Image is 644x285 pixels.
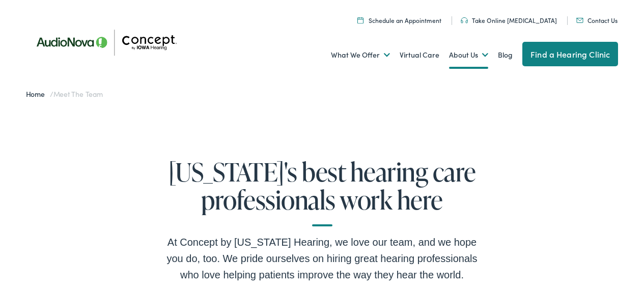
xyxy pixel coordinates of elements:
[498,36,513,74] a: Blog
[159,158,485,226] h1: [US_STATE]'s best hearing care professionals work here
[26,89,103,99] span: /
[576,16,618,24] a: Contact Us
[522,42,618,66] a: Find a Hearing Clinic
[461,17,468,23] img: utility icon
[357,17,363,23] img: A calendar icon to schedule an appointment at Concept by Iowa Hearing.
[461,16,557,24] a: Take Online [MEDICAL_DATA]
[400,36,439,74] a: Virtual Care
[357,16,441,24] a: Schedule an Appointment
[159,234,485,283] div: At Concept by [US_STATE] Hearing, we love our team, and we hope you do, too. We pride ourselves o...
[576,18,583,23] img: utility icon
[331,36,390,74] a: What We Offer
[449,36,488,74] a: About Us
[26,89,50,99] a: Home
[53,89,103,99] span: Meet the Team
